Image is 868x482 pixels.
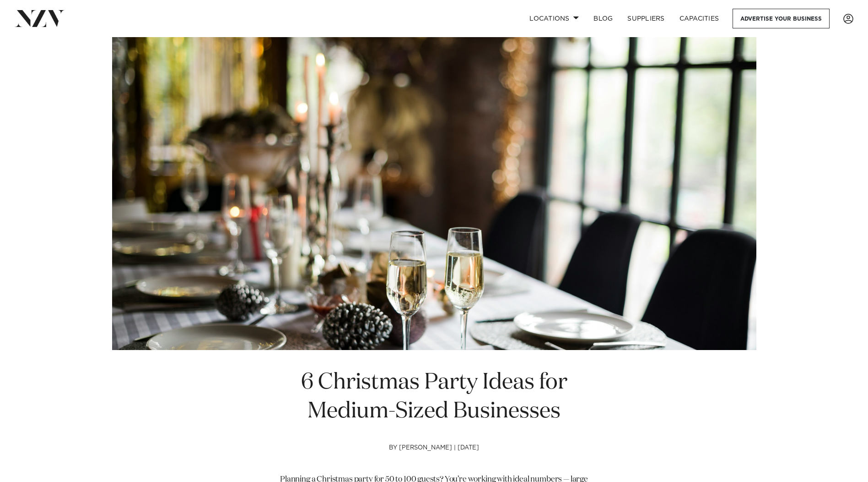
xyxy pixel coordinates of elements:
a: BLOG [586,9,620,28]
h4: by [PERSON_NAME] | [DATE] [278,444,591,474]
a: Locations [522,9,586,28]
a: SUPPLIERS [620,9,672,28]
img: 6 Christmas Party Ideas for Medium-Sized Businesses [112,37,756,350]
a: Advertise your business [733,9,830,28]
h1: 6 Christmas Party Ideas for Medium-Sized Businesses [278,368,591,426]
a: Capacities [672,9,727,28]
img: nzv-logo.png [15,10,65,27]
